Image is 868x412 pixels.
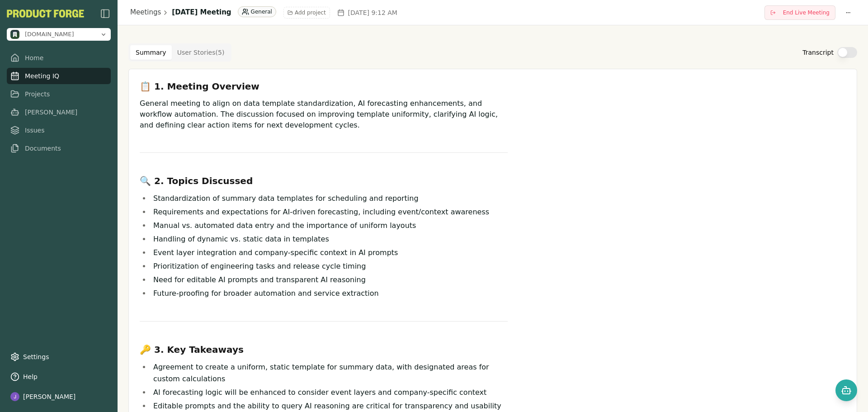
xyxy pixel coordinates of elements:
button: End Live Meeting [764,5,835,20]
li: Standardization of summary data templates for scheduling and reporting [151,193,508,204]
img: profile [10,392,19,401]
li: Prioritization of engineering tasks and release cycle timing [151,260,508,272]
li: Future-proofing for broader automation and service extraction [151,288,508,299]
li: Handling of dynamic vs. static data in templates [151,233,508,245]
button: Help [7,369,111,385]
button: Summary [130,45,172,60]
img: Product Forge [7,9,84,18]
button: Open chat [835,379,857,401]
h3: 🔑 3. Key Takeaways [140,343,508,356]
button: PF-Logo [7,9,84,18]
h3: 📋 1. Meeting Overview [140,80,508,93]
span: [DATE] 9:12 AM [348,8,397,17]
button: Close Sidebar [100,8,111,19]
li: Requirements and expectations for AI-driven forecasting, including event/context awareness [151,206,508,218]
label: Transcript [802,48,834,57]
img: sidebar [100,8,111,19]
a: Documents [7,140,111,156]
h3: 🔍 2. Topics Discussed [140,175,508,187]
a: Meetings [130,7,161,18]
span: Add project [295,9,326,16]
p: General meeting to align on data template standardization, AI forecasting enhancements, and workf... [140,98,508,131]
li: Manual vs. automated data entry and the importance of uniform layouts [151,220,508,232]
span: methodic.work [25,30,74,38]
li: Editable prompts and the ability to query AI reasoning are critical for transparency and usability [151,400,508,412]
button: [PERSON_NAME] [7,388,111,405]
a: Settings [7,349,111,365]
button: Open organization switcher [7,28,111,41]
span: End Live Meeting [783,9,830,16]
li: AI forecasting logic will be enhanced to consider event layers and company-specific context [151,387,508,398]
h1: [DATE] Meeting [172,7,231,18]
button: Add project [283,7,330,19]
img: methodic.work [10,30,19,39]
a: [PERSON_NAME] [7,104,111,120]
a: Issues [7,122,111,138]
li: Need for editable AI prompts and transparent AI reasoning [151,274,508,286]
li: Event layer integration and company-specific context in AI prompts [151,247,508,259]
li: Agreement to create a uniform, static template for summary data, with designated areas for custom... [151,361,508,385]
button: User Stories ( 5 ) [172,45,230,60]
a: Home [7,50,111,66]
a: Meeting IQ [7,68,111,84]
a: Projects [7,86,111,102]
div: General [238,6,276,17]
